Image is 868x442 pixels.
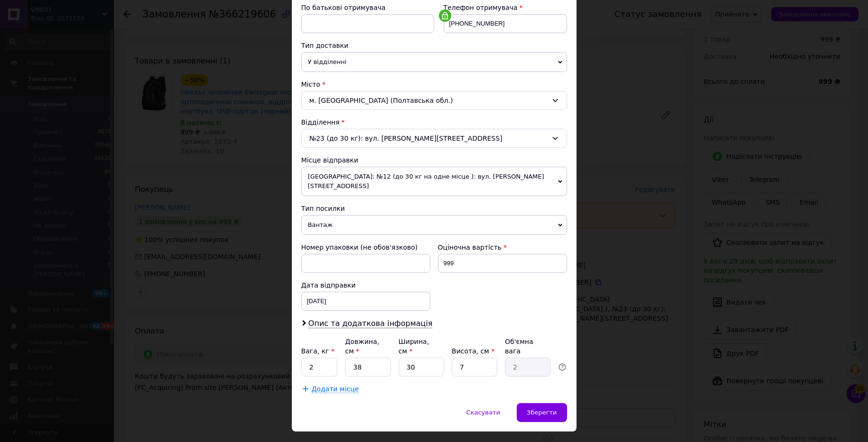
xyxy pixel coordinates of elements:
label: Висота, см [452,347,495,355]
span: Додати місце [312,385,359,393]
div: Оціночна вартість [438,243,567,252]
span: Зберегти [527,409,557,416]
label: Довжина, см [345,338,379,355]
span: Телефон отримувача [444,4,518,11]
div: Відділення [301,117,567,127]
span: У відділенні [301,52,567,72]
div: №23 (до 30 кг): вул. [PERSON_NAME][STREET_ADDRESS] [301,129,567,148]
label: Вага, кг [301,347,335,355]
div: Місто [301,80,567,89]
span: [GEOGRAPHIC_DATA]: №12 (до 30 кг на одне місце ): вул. [PERSON_NAME][STREET_ADDRESS] [301,167,567,196]
span: Опис та додаткова інформація [308,319,433,328]
span: Місце відправки [301,156,359,164]
div: Дата відправки [301,280,430,290]
div: Номер упаковки (не обов'язково) [301,243,430,252]
span: Тип посилки [301,205,345,212]
span: Вантаж [301,215,567,235]
span: Скасувати [467,409,500,416]
span: По батькові отримувача [301,4,386,11]
input: +380 [444,14,567,33]
div: м. [GEOGRAPHIC_DATA] (Полтавська обл.) [301,91,567,110]
div: Об'ємна вага [505,337,551,356]
label: Ширина, см [399,338,429,355]
span: Тип доставки [301,42,349,49]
